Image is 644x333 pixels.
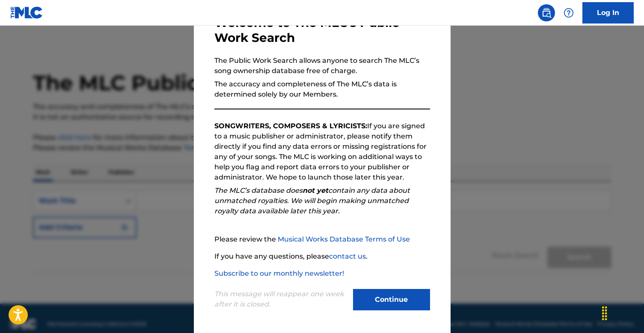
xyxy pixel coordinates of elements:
div: Help [560,4,577,21]
p: This message will reappear one week after it is closed. [214,289,348,309]
a: Public Search [538,4,555,21]
p: Please review the [214,234,430,245]
img: help [564,8,574,18]
h3: Welcome to The MLC's Public Work Search [214,15,430,45]
img: search [541,8,552,18]
p: If you are signed to a music publisher or administrator, please notify them directly if you find ... [214,121,430,183]
div: Drag [598,301,611,326]
iframe: Chat Widget [601,292,644,333]
strong: not yet [303,186,328,194]
a: contact us [329,252,366,260]
p: The accuracy and completeness of The MLC’s data is determined solely by our Members. [214,79,430,100]
a: Musical Works Database Terms of Use [278,235,410,243]
button: Continue [353,289,430,310]
a: Log In [582,2,634,24]
a: Subscribe to our monthly newsletter! [214,269,344,277]
p: The Public Work Search allows anyone to search The MLC’s song ownership database free of charge. [214,56,430,76]
p: If you have any questions, please . [214,251,430,262]
strong: SONGWRITERS, COMPOSERS & LYRICISTS: [214,122,367,130]
img: MLC Logo [10,6,43,19]
em: The MLC’s database does contain any data about unmatched royalties. We will begin making unmatche... [214,186,410,215]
